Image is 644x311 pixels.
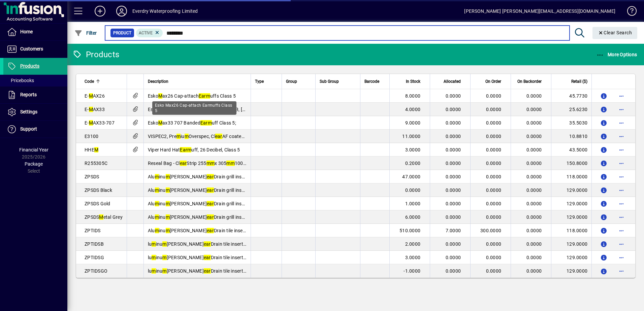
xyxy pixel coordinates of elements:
[148,228,277,233] span: Alu inu [PERSON_NAME] Drain tile insert style silk silve
[446,228,461,233] span: 7.0000
[406,78,420,85] span: In Stock
[405,107,421,112] span: 4.0000
[148,78,247,85] div: Description
[616,266,627,276] button: More options
[551,89,591,103] td: 45.7730
[162,241,166,247] em: m
[364,78,379,85] span: Barcode
[166,174,170,179] em: m
[187,147,191,152] em: m
[551,116,591,130] td: 35.5030
[486,174,502,179] span: 0.0000
[111,5,132,17] button: Profile
[486,161,502,166] span: 0.0000
[446,174,461,179] span: 0.0000
[166,201,170,206] em: m
[85,174,99,179] span: ZPSDS
[517,78,542,85] span: On Backorder
[526,228,542,233] span: 0.0000
[89,93,93,99] em: M
[405,201,421,206] span: 1.0000
[200,120,208,126] em: Ear
[85,201,110,206] span: ZPSDS Gold
[19,147,49,152] span: Financial Year
[166,187,170,193] em: m
[85,93,105,99] span: E- AX26
[394,78,426,85] div: In Stock
[486,187,502,193] span: 0.0000
[207,187,214,193] em: ear
[226,161,230,166] em: m
[551,224,591,237] td: 118.0000
[486,134,502,139] span: 0.0000
[480,228,501,233] span: 300.0000
[148,120,236,126] span: Esko ax33 707 Banded uff Class 5;
[551,170,591,183] td: 118.0000
[616,198,627,209] button: More options
[446,214,461,220] span: 0.0000
[85,78,94,85] span: Code
[399,228,420,233] span: 510.0000
[515,78,548,85] div: On Backorder
[551,237,591,251] td: 129.0000
[148,174,280,179] span: Alu inu [PERSON_NAME] Drain grill insert style silk silver
[25,161,43,167] span: Package
[204,255,211,260] em: ear
[72,49,119,60] div: Products
[7,78,34,83] span: Pricebooks
[526,93,542,99] span: 0.0000
[113,30,131,36] span: Product
[405,147,421,152] span: 3.0000
[211,161,215,166] em: m
[486,93,502,99] span: 0.0000
[3,121,67,138] a: Support
[364,78,385,85] div: Barcode
[207,174,214,179] em: ear
[148,201,270,206] span: Alu inu [PERSON_NAME] Drain grill insert style Gold
[551,251,591,264] td: 129.0000
[148,147,240,152] span: Viper Hard Hat uff, 26 Decibel, Class 5
[594,48,639,61] button: More Options
[94,147,98,152] em: M
[446,147,461,152] span: 0.0000
[446,107,461,112] span: 0.0000
[485,78,501,85] span: On Order
[405,255,421,260] span: 3.0000
[402,174,420,179] span: 47.0000
[616,104,627,115] button: More options
[155,187,159,193] em: m
[231,161,235,166] em: m
[320,78,339,85] span: Sub Group
[152,101,236,115] div: Esko Max26 Cap-attach Earmuffs Class 5
[162,268,166,274] em: m
[206,93,210,99] em: m
[20,109,37,114] span: Settings
[255,78,278,85] div: Type
[446,161,461,166] span: 0.0000
[85,255,104,260] span: ZPTIDSG
[207,228,214,233] em: ear
[148,93,236,99] span: Esko ax26 Cap-attach uffs Class 5
[155,201,159,206] em: m
[616,225,627,236] button: More options
[526,147,542,152] span: 0.0000
[551,130,591,143] td: 10.8810
[85,268,107,274] span: ZPTIDSGO
[551,264,591,278] td: 129.0000
[152,268,156,274] em: m
[136,29,163,37] mat-chip: Activation Status: Active
[616,252,627,263] button: More options
[166,214,170,220] em: m
[402,134,420,139] span: 11.0000
[405,161,421,166] span: 0.2000
[162,255,166,260] em: m
[486,268,502,274] span: 0.0000
[446,93,461,99] span: 0.0000
[526,268,542,274] span: 0.0000
[176,134,181,139] em: m
[571,78,587,85] span: Retail ($)
[596,52,637,57] span: More Options
[616,131,627,142] button: More options
[616,171,627,182] button: More options
[148,78,168,85] span: Description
